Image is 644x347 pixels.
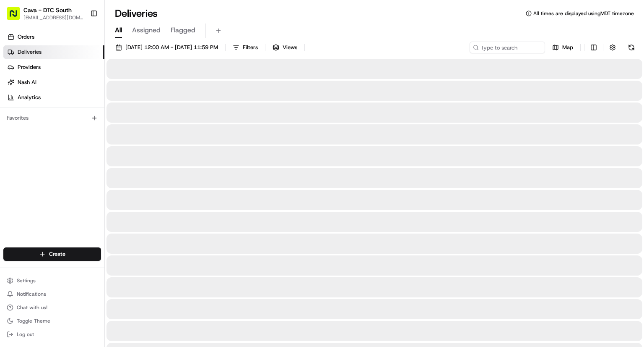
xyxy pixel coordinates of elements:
a: Nash AI [3,76,104,89]
span: [DATE] 12:00 AM - [DATE] 11:59 PM [125,44,218,51]
button: Log out [3,329,101,340]
button: Refresh [626,42,637,53]
span: Views [283,44,297,51]
button: Map [548,42,577,53]
span: Assigned [132,25,161,35]
span: Log out [17,331,34,338]
a: Analytics [3,91,104,104]
span: Deliveries [18,48,42,56]
span: Settings [17,277,36,284]
button: Cava - DTC South[EMAIL_ADDRESS][DOMAIN_NAME] [3,3,87,24]
span: Orders [18,33,34,41]
a: Deliveries [3,45,104,59]
span: Chat with us! [17,304,47,311]
button: Notifications [3,288,101,300]
button: Views [269,42,301,53]
button: [DATE] 12:00 AM - [DATE] 11:59 PM [112,42,222,53]
button: Filters [229,42,262,53]
button: Settings [3,275,101,287]
span: Nash AI [18,79,36,86]
div: Favorites [3,111,101,125]
button: Cava - DTC South [23,6,72,14]
span: Notifications [17,291,46,297]
button: Create [3,247,101,261]
span: Flagged [171,25,195,35]
a: Orders [3,30,104,44]
button: Chat with us! [3,302,101,313]
span: Create [49,250,65,258]
h1: Deliveries [115,7,158,20]
input: Type to search [470,42,545,53]
span: Map [562,44,573,51]
span: Filters [243,44,258,51]
span: Analytics [18,94,41,101]
span: All times are displayed using MDT timezone [533,10,634,17]
span: Toggle Theme [17,318,50,324]
button: [EMAIL_ADDRESS][DOMAIN_NAME] [23,14,83,21]
span: Providers [18,63,41,71]
span: All [115,25,122,35]
button: Toggle Theme [3,315,101,327]
a: Providers [3,60,104,74]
